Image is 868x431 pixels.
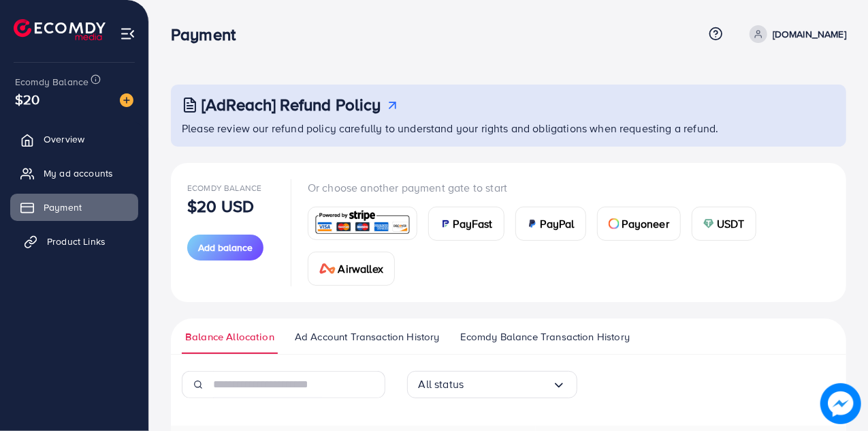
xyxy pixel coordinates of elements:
span: Ecomdy Balance Transaction History [460,329,630,344]
a: [DOMAIN_NAME] [744,25,846,43]
a: My ad accounts [10,160,138,187]
p: $20 USD [187,198,254,214]
img: image [820,383,861,424]
a: cardAirwallex [308,252,395,286]
span: Ecomdy Balance [15,75,89,89]
span: Overview [44,132,84,146]
span: Ad Account Transaction History [295,329,440,344]
span: All status [419,374,464,395]
span: My ad accounts [44,166,113,180]
a: cardPayoneer [597,207,681,241]
img: card [703,218,714,229]
a: cardPayFast [428,207,504,241]
img: image [120,93,133,107]
button: Add balance [187,235,263,261]
img: card [312,209,413,238]
span: Payoneer [622,215,669,232]
img: logo [14,19,106,40]
span: PayPal [541,215,575,232]
img: menu [120,26,135,42]
p: Or choose another payment gate to start [308,179,830,196]
p: [DOMAIN_NAME] [773,26,846,42]
span: Balance Allocation [185,329,274,344]
a: cardPayPal [515,207,586,241]
span: Airwallex [338,261,383,277]
p: Please review our refund policy carefully to understand your rights and obligations when requesti... [182,120,838,136]
span: PayFast [453,215,493,232]
span: USDT [717,215,745,232]
span: Ecomdy Balance [187,182,261,194]
a: cardUSDT [692,207,756,241]
img: card [609,218,620,229]
img: card [319,263,336,274]
span: Payment [44,200,82,214]
img: card [527,218,538,229]
h3: [AdReach] Refund Policy [202,95,381,115]
span: Add balance [198,241,253,254]
a: Overview [10,125,138,153]
span: $20 [13,87,42,113]
input: Search for option [464,374,551,395]
img: card [440,218,451,229]
div: Search for option [407,371,577,398]
span: Product Links [47,235,106,248]
a: Product Links [10,228,138,255]
a: card [308,207,417,240]
a: Payment [10,194,138,221]
h3: Payment [171,25,246,44]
